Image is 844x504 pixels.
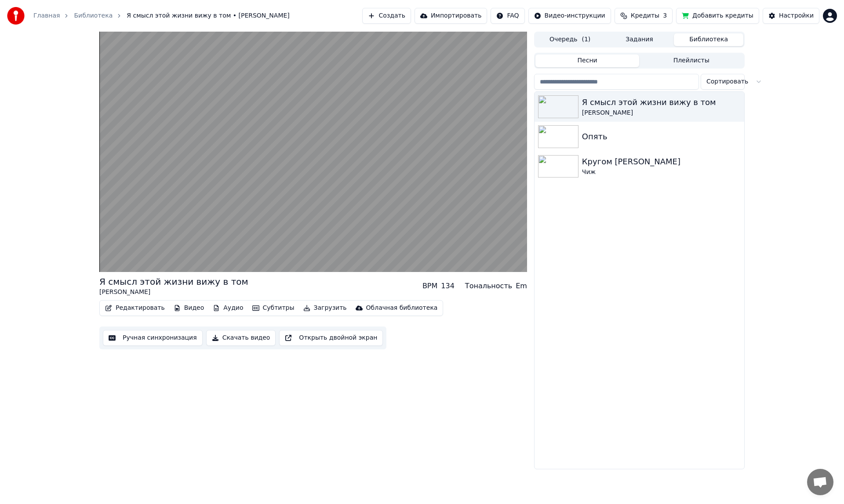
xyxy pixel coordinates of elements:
[676,8,759,24] button: Добавить кредиты
[763,8,819,24] button: Настройки
[33,11,60,20] a: Главная
[706,77,748,86] span: Сортировать
[209,302,247,314] button: Аудио
[74,11,113,20] a: Библиотека
[465,281,512,291] div: Тональность
[422,281,437,291] div: BPM
[582,168,741,177] div: Чиж
[415,8,487,24] button: Импортировать
[528,8,611,24] button: Видео-инструкции
[206,330,276,346] button: Скачать видео
[582,35,590,44] span: ( 1 )
[615,8,673,24] button: Кредиты3
[631,11,659,20] span: Кредиты
[300,302,350,314] button: Загрузить
[605,33,674,46] button: Задания
[491,8,524,24] button: FAQ
[535,54,640,67] button: Песни
[807,469,833,495] div: Открытый чат
[249,302,298,314] button: Субтитры
[582,109,741,117] div: [PERSON_NAME]
[279,330,383,346] button: Открыть двойной экран
[779,11,814,20] div: Настройки
[170,302,208,314] button: Видео
[127,11,290,20] span: Я смысл этой жизни вижу в том • [PERSON_NAME]
[362,8,411,24] button: Создать
[582,96,741,109] div: Я смысл этой жизни вижу в том
[535,33,605,46] button: Очередь
[102,302,168,314] button: Редактировать
[639,54,743,67] button: Плейлисты
[33,11,290,20] nav: breadcrumb
[582,156,741,168] div: Кругом [PERSON_NAME]
[516,281,527,291] div: Em
[582,131,741,143] div: Опять
[103,330,203,346] button: Ручная синхронизация
[99,276,248,288] div: Я смысл этой жизни вижу в том
[441,281,455,291] div: 134
[366,304,438,312] div: Облачная библиотека
[663,11,667,20] span: 3
[99,288,248,297] div: [PERSON_NAME]
[7,7,25,25] img: youka
[674,33,743,46] button: Библиотека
